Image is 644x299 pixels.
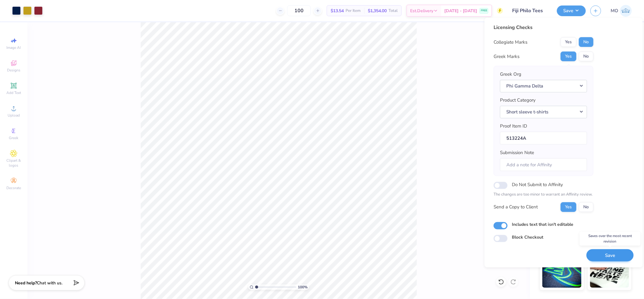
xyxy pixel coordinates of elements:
[6,186,21,190] span: Decorate
[37,280,62,286] span: Chat with us.
[6,90,21,95] span: Add Text
[500,106,587,118] button: Short sleeve t-shirts
[9,135,19,140] span: Greek
[298,284,308,290] span: 100 %
[557,5,586,16] button: Save
[561,37,576,47] button: Yes
[508,5,552,17] input: Untitled Design
[586,249,634,261] button: Save
[500,80,587,92] button: Phi Gamma Delta
[611,5,632,17] a: MO
[346,8,361,14] span: Per Item
[500,158,587,171] input: Add a note for Affinity
[561,202,576,212] button: Yes
[7,68,20,73] span: Designs
[410,8,433,14] span: Est. Delivery
[494,39,527,46] div: Collegiate Marks
[494,204,538,211] div: Send a Copy to Client
[494,53,519,60] div: Greek Marks
[7,45,21,50] span: Image AI
[512,221,573,227] label: Includes text that isn't editable
[500,123,527,130] label: Proof Item ID
[580,232,641,246] div: Saves over the most recent revision
[368,8,387,14] span: $1,354.00
[3,158,24,168] span: Clipart & logos
[331,8,344,14] span: $13.54
[15,280,37,286] strong: Need help?
[500,97,536,104] label: Product Category
[590,257,629,288] img: Water based Ink
[500,71,521,78] label: Greek Org
[481,9,487,13] span: FREE
[494,24,593,31] div: Licensing Checks
[500,149,534,156] label: Submission Note
[444,8,477,14] span: [DATE] - [DATE]
[579,37,593,47] button: No
[542,257,582,288] img: Glow in the Dark Ink
[611,7,618,14] span: MO
[561,52,576,61] button: Yes
[579,202,593,212] button: No
[512,181,563,189] label: Do Not Submit to Affinity
[620,5,632,17] img: Mirabelle Olis
[494,192,593,198] p: The changes are too minor to warrant an Affinity review.
[512,234,543,240] label: Block Checkout
[579,52,593,61] button: No
[287,5,311,16] input: – –
[389,8,398,14] span: Total
[8,113,20,118] span: Upload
